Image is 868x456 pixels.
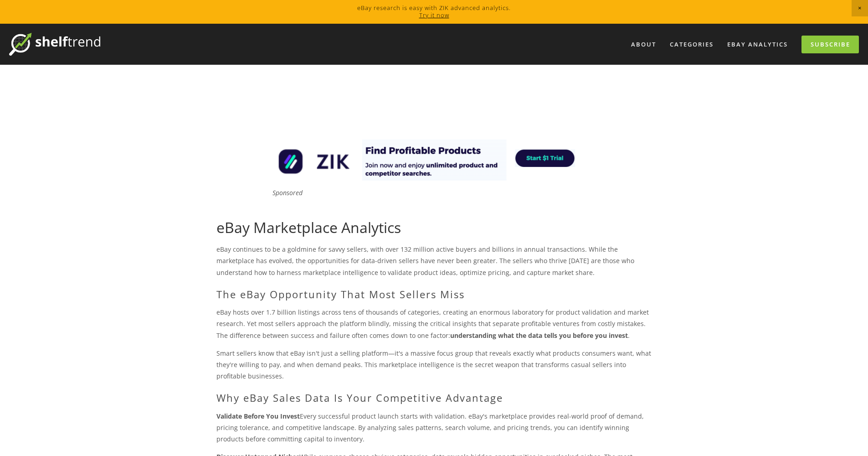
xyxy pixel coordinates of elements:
a: Subscribe [801,36,859,53]
strong: Validate Before You Invest [216,412,300,420]
div: Categories [664,37,719,52]
a: Try it now [419,11,449,19]
img: ShelfTrend [9,33,100,56]
p: Smart sellers know that eBay isn't just a selling platform—it's a massive focus group that reveal... [216,347,652,382]
em: Sponsored [272,188,303,197]
h2: Why eBay Sales Data Is Your Competitive Advantage [216,392,652,404]
p: eBay hosts over 1.7 billion listings across tens of thousands of categories, creating an enormous... [216,306,652,341]
a: About [625,37,662,52]
p: eBay continues to be a goldmine for savvy sellers, with over 132 million active buyers and billio... [216,244,652,278]
h1: eBay Marketplace Analytics [216,219,652,236]
p: Every successful product launch starts with validation. eBay's marketplace provides real-world pr... [216,410,652,445]
h2: The eBay Opportunity That Most Sellers Miss [216,288,652,300]
strong: understanding what the data tells you before you invest [450,331,628,340]
a: eBay Analytics [721,37,794,52]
